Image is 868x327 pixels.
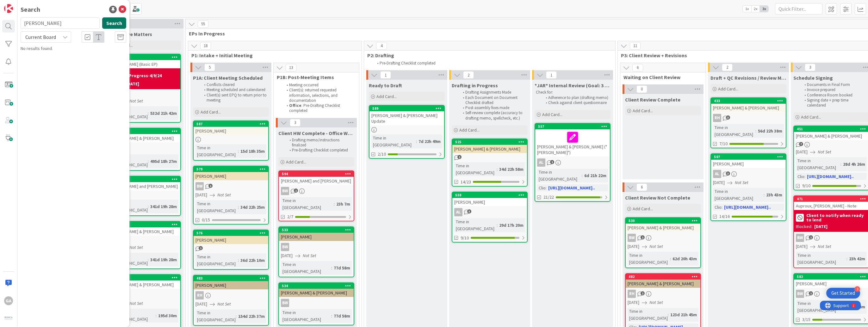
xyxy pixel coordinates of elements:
[13,1,29,9] span: Support
[106,275,180,289] div: 453[PERSON_NAME] & [PERSON_NAME]
[108,129,180,133] div: 273
[303,253,316,258] i: Not Set
[760,6,768,12] span: 3x
[278,170,354,221] a: 594[PERSON_NAME] and [PERSON_NAME]BWTime in [GEOGRAPHIC_DATA]:23h 7m2/7
[809,235,813,239] span: 1
[239,148,266,155] div: 15d 18h 35m
[287,213,293,220] span: 2/7
[194,121,268,135] div: 587[PERSON_NAME]
[538,124,610,129] div: 557
[630,42,641,50] span: 11
[194,230,268,244] div: 576[PERSON_NAME]
[718,86,738,92] span: Add Card...
[535,124,610,129] div: 557
[626,218,700,232] div: 530[PERSON_NAME] & [PERSON_NAME]
[286,159,306,165] span: Add Card...
[217,301,231,307] i: Not Set
[195,291,204,299] div: RH
[628,290,636,298] div: RH
[669,311,698,318] div: 123d 21h 45m
[628,308,668,322] div: Time in [GEOGRAPHIC_DATA]
[374,61,609,66] li: Pre-Drafting Checklist completed
[369,106,444,125] div: 589[PERSON_NAME] & [PERSON_NAME] Update
[818,244,831,249] i: Not Set
[106,227,180,236] div: [PERSON_NAME] & [PERSON_NAME]
[841,161,867,168] div: 28d 4h 26m
[840,161,841,168] span: :
[719,213,730,220] span: 14/16
[239,204,266,211] div: 34d 22h 25m
[756,127,784,134] div: 56d 22h 38m
[334,201,335,207] span: :
[193,230,269,270] a: 576[PERSON_NAME]Time in [GEOGRAPHIC_DATA]:36d 22h 10m
[21,17,100,29] input: Search for title...
[649,299,663,305] i: Not Set
[455,193,527,197] div: 559
[799,142,803,146] span: 7
[467,209,471,213] span: 3
[626,224,700,232] div: [PERSON_NAME] & [PERSON_NAME]
[194,275,268,281] div: 483
[369,111,444,125] div: [PERSON_NAME] & [PERSON_NAME] Update
[194,275,268,289] div: 483[PERSON_NAME]
[582,172,583,179] span: :
[281,197,334,211] div: Time in [GEOGRAPHIC_DATA]
[535,124,610,157] div: 557[PERSON_NAME] & [PERSON_NAME] ("[PERSON_NAME]")
[826,288,860,299] div: Open Get Started checklist, remaining modules: 3
[194,172,268,180] div: [PERSON_NAME]
[804,173,805,180] span: :
[106,54,180,60] div: 256
[106,275,180,281] div: 453
[194,236,268,244] div: [PERSON_NAME]
[710,97,786,148] a: 433[PERSON_NAME] & [PERSON_NAME]RHTime in [GEOGRAPHIC_DATA]:56d 22h 38m7/10
[129,300,143,306] i: Not Set
[201,109,221,115] span: Add Card...
[238,204,239,211] span: :
[106,134,180,142] div: [PERSON_NAME] & [PERSON_NAME]
[632,64,643,71] span: 6
[497,166,498,173] span: :
[191,52,354,59] span: P1: Intake + Initial Meeting
[371,134,416,148] div: Time in [GEOGRAPHIC_DATA]
[196,122,268,126] div: 587
[118,73,162,78] b: TA in Progress-4/9/24
[108,55,180,59] div: 256
[641,235,645,239] span: 1
[452,192,527,206] div: 559[PERSON_NAME]
[105,54,181,123] a: 256[PERSON_NAME] (Basic EP)TA in Progress-4/9/24Blocked:[DATE][DATE]Not SetTime in [GEOGRAPHIC_DA...
[106,60,180,68] div: [PERSON_NAME] (Basic EP)
[194,291,268,299] div: RH
[498,166,525,173] div: 34d 22h 58m
[196,276,268,281] div: 483
[775,3,822,15] input: Quick Filter...
[108,309,156,323] div: Time in [GEOGRAPHIC_DATA]
[129,98,143,104] i: Not Set
[281,243,289,251] div: BW
[668,311,669,318] span: :
[535,129,610,157] div: [PERSON_NAME] & [PERSON_NAME] ("[PERSON_NAME]")
[282,172,354,176] div: 594
[106,54,180,68] div: 256[PERSON_NAME] (Basic EP)
[106,281,180,289] div: [PERSON_NAME] & [PERSON_NAME]
[537,169,582,182] div: Time in [GEOGRAPHIC_DATA]
[735,180,748,185] i: Not Set
[807,174,854,179] a: [URL][DOMAIN_NAME]..
[193,166,269,225] a: 579[PERSON_NAME]BW[DATE]Not SetTime in [GEOGRAPHIC_DATA]:34d 22h 25m0/15
[294,188,298,193] span: 1
[281,299,289,307] div: BW
[722,64,733,71] span: 2
[796,223,812,230] div: Blocked:
[194,127,268,135] div: [PERSON_NAME]
[542,112,562,117] span: Add Card...
[583,172,608,179] div: 6d 21h 22m
[367,52,607,59] span: P2: Drafting
[105,176,181,216] a: 100[PERSON_NAME] and [PERSON_NAME]Time in [GEOGRAPHIC_DATA]:341d 19h 28m
[196,231,268,235] div: 576
[195,182,204,190] div: BW
[806,213,867,222] b: Client to notify when ready to lend
[796,252,846,266] div: Time in [GEOGRAPHIC_DATA]
[764,191,765,198] span: :
[454,208,462,216] div: AL
[713,179,725,186] span: [DATE]
[281,187,289,195] div: BW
